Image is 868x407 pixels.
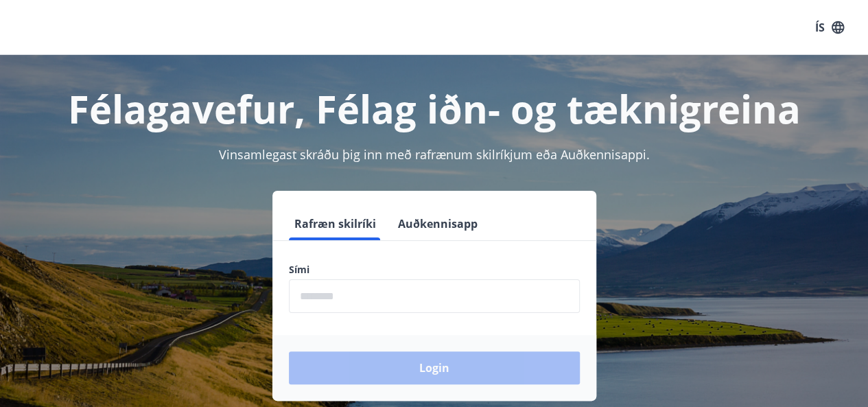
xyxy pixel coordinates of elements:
[808,15,852,40] button: ÍS
[392,207,483,240] button: Auðkennisapp
[289,207,382,240] button: Rafræn skilríki
[16,82,852,135] h1: Félagavefur, Félag iðn- og tæknigreina
[219,146,650,163] span: Vinsamlegast skráðu þig inn með rafrænum skilríkjum eða Auðkennisappi.
[289,263,580,277] label: Sími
